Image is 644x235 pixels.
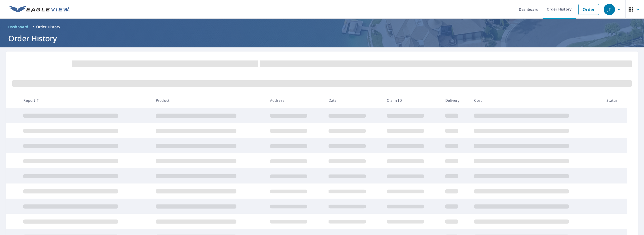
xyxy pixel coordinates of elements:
th: Status [602,93,627,108]
th: Address [266,93,324,108]
nav: breadcrumb [6,23,638,31]
p: Order History [36,24,60,29]
th: Cost [470,93,602,108]
img: EV Logo [9,6,70,13]
h1: Order History [6,33,638,44]
th: Delivery [441,93,470,108]
div: JT [604,4,615,15]
a: Dashboard [6,23,31,31]
th: Report # [19,93,152,108]
span: Dashboard [8,24,28,29]
li: / [33,24,34,30]
th: Product [152,93,266,108]
a: Order [578,4,599,15]
th: Date [324,93,383,108]
th: Claim ID [383,93,441,108]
